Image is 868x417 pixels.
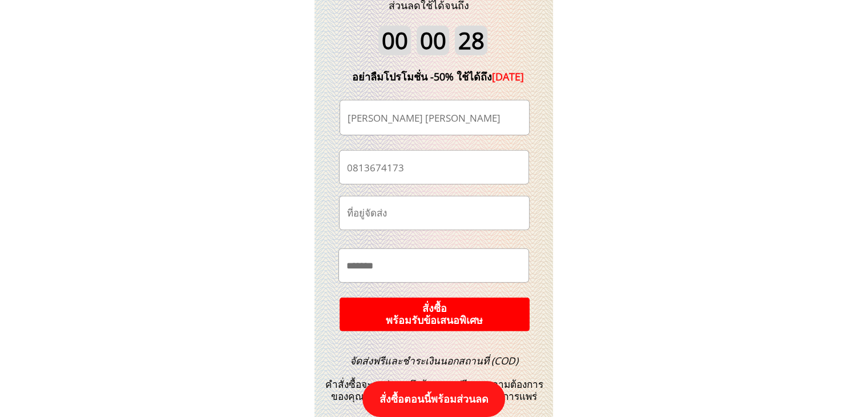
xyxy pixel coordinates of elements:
input: ที่อยู่จัดส่ง [344,197,524,230]
p: สั่งซื้อ พร้อมรับข้อเสนอพิเศษ [338,297,530,331]
h3: คำสั่งซื้อจะถูกส่งตรงถึงบ้านคุณฟรีตามความต้องการของคุณในขณะที่ปิดมาตรฐานการป้องกันการแพร่ระบาด [318,355,550,415]
p: สั่งซื้อตอนนี้พร้อมส่วนลด [362,381,505,417]
div: อย่าลืมโปรโมชั่น -50% ใช้ได้ถึง [335,69,542,85]
input: ชื่อ-นามสกุล [345,101,524,135]
span: จัดส่งฟรีและชำระเงินนอกสถานที่ (COD) [350,354,518,367]
span: [DATE] [492,70,524,83]
input: เบอร์โทรศัพท์ [344,151,524,183]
